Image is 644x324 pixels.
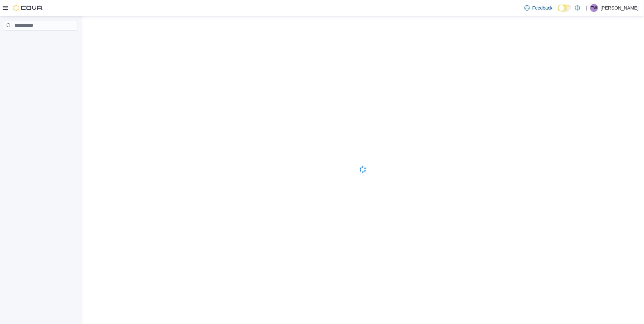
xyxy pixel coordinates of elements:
nav: Complex example [4,32,78,48]
p: [PERSON_NAME] [601,4,639,12]
div: Tina Wilkins [590,4,598,12]
input: Dark Mode [558,5,572,12]
span: Feedback [532,5,553,11]
img: Cova [13,5,43,11]
a: Feedback [522,1,555,14]
p: | [586,4,588,12]
span: TW [591,4,597,12]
